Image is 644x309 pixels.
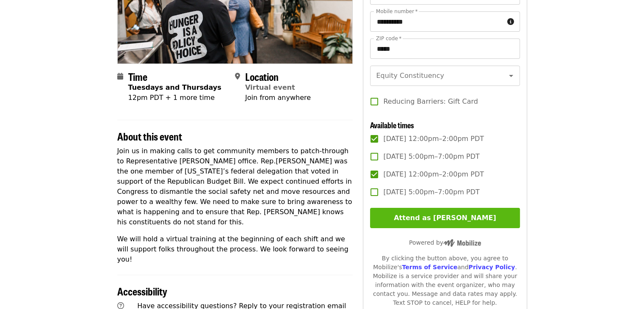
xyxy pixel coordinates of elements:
span: [DATE] 5:00pm–7:00pm PDT [383,187,479,197]
a: Virtual event [245,83,295,91]
span: Time [128,69,147,84]
p: We will hold a virtual training at the beginning of each shift and we will support folks througho... [117,234,353,265]
input: ZIP code [370,39,520,59]
a: Terms of Service [402,264,457,270]
span: [DATE] 12:00pm–2:00pm PDT [383,169,484,179]
button: Attend as [PERSON_NAME] [370,208,520,228]
p: Join us in making calls to get community members to patch-through to Representative [PERSON_NAME]... [117,146,353,227]
input: Mobile number [370,11,503,32]
span: Join from anywhere [245,94,311,102]
span: Accessibility [117,284,167,298]
button: Open [505,70,517,82]
span: [DATE] 5:00pm–7:00pm PDT [383,152,479,162]
span: Location [245,69,279,84]
div: By clicking the button above, you agree to Mobilize's and . Mobilize is a service provider and wi... [370,254,520,307]
span: Reducing Barriers: Gift Card [383,97,478,107]
span: [DATE] 12:00pm–2:00pm PDT [383,134,484,144]
img: Powered by Mobilize [443,239,481,247]
span: Available times [370,119,414,130]
label: Mobile number [376,9,417,14]
strong: Tuesdays and Thursdays [128,83,221,91]
span: Powered by [409,239,481,246]
i: calendar icon [117,72,123,80]
i: map-marker-alt icon [235,72,240,80]
div: 12pm PDT + 1 more time [128,93,221,103]
a: Privacy Policy [468,264,515,270]
span: About this event [117,129,182,143]
label: ZIP code [376,36,401,41]
i: circle-info icon [507,18,514,26]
